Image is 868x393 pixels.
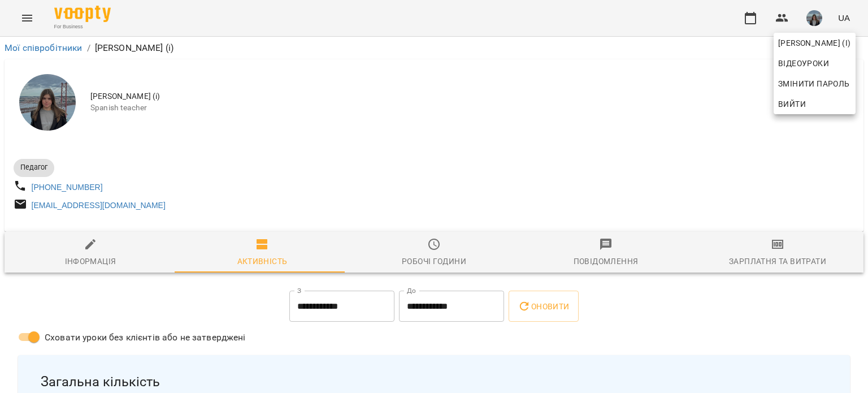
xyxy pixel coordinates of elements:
span: [PERSON_NAME] (і) [778,36,851,50]
a: Змінити пароль [774,74,856,94]
span: Відеоуроки [778,57,829,70]
span: Вийти [778,97,806,111]
button: Вийти [774,94,856,114]
span: Змінити пароль [778,77,851,90]
a: Відеоуроки [774,53,834,74]
a: [PERSON_NAME] (і) [774,33,856,53]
